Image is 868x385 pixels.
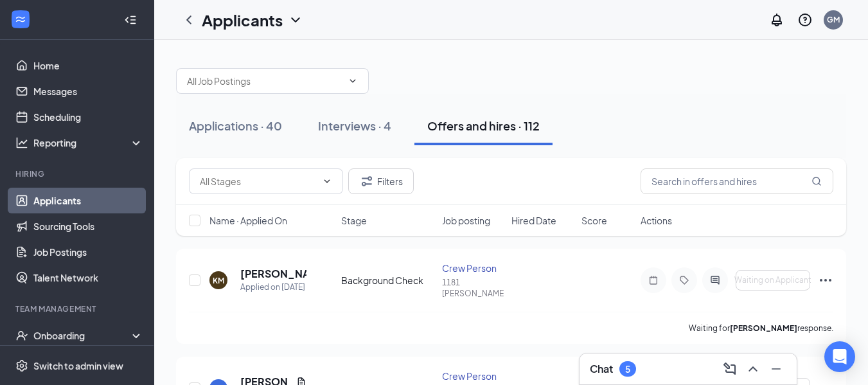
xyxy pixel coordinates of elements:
svg: Settings [15,359,28,372]
a: Applicants [33,188,143,213]
span: Hired Date [511,214,556,227]
svg: QuestionInfo [797,12,813,28]
svg: Tag [677,275,692,285]
div: Hiring [15,168,141,179]
svg: UserCheck [15,329,28,342]
button: Minimize [766,359,786,379]
svg: ChevronDown [348,76,358,86]
span: Actions [641,214,672,227]
svg: Minimize [768,361,784,377]
svg: ChevronUp [745,361,761,377]
div: KM [213,275,224,286]
button: ChevronUp [743,359,763,379]
span: Waiting on Applicant [734,276,811,285]
svg: ChevronLeft [181,12,197,28]
span: Job posting [442,214,490,227]
button: Filter Filters [348,168,414,194]
svg: Analysis [15,136,28,149]
h5: [PERSON_NAME] [240,267,306,281]
div: Crew Person [442,370,504,382]
svg: Note [646,275,661,285]
div: Reporting [33,136,144,149]
div: Interviews · 4 [318,118,391,134]
svg: Notifications [769,12,784,28]
div: 1181 [PERSON_NAME] [442,277,504,299]
div: Background Check [341,274,434,287]
h3: Chat [590,362,613,376]
div: Applications · 40 [189,118,282,134]
svg: WorkstreamLogo [14,13,27,26]
input: Search in offers and hires [641,168,833,194]
div: Applied on [DATE] [240,281,306,294]
a: Job Postings [33,239,143,265]
a: Talent Network [33,265,143,291]
div: Offers and hires · 112 [427,118,540,134]
button: Waiting on Applicant [736,270,810,291]
span: Score [581,214,607,227]
svg: ComposeMessage [722,361,738,377]
svg: Ellipses [818,273,833,288]
svg: MagnifyingGlass [811,176,822,186]
a: Home [33,53,143,78]
input: All Job Postings [187,74,342,88]
svg: ActiveChat [707,275,723,285]
button: ComposeMessage [720,359,740,379]
div: Crew Person [442,262,504,274]
svg: ChevronDown [322,176,332,186]
svg: ChevronDown [288,12,303,28]
a: Scheduling [33,104,143,130]
b: [PERSON_NAME] [730,323,797,333]
div: Team Management [15,303,141,314]
svg: Collapse [124,13,137,26]
div: Open Intercom Messenger [824,341,855,372]
span: Stage [341,214,367,227]
p: Waiting for response. [689,323,833,334]
a: Messages [33,78,143,104]
div: 5 [625,364,630,375]
svg: Filter [359,174,375,189]
div: Onboarding [33,329,132,342]
div: Switch to admin view [33,359,123,372]
div: GM [827,14,840,25]
input: All Stages [200,174,317,188]
a: Sourcing Tools [33,213,143,239]
span: Name · Applied On [209,214,287,227]
h1: Applicants [202,9,283,31]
